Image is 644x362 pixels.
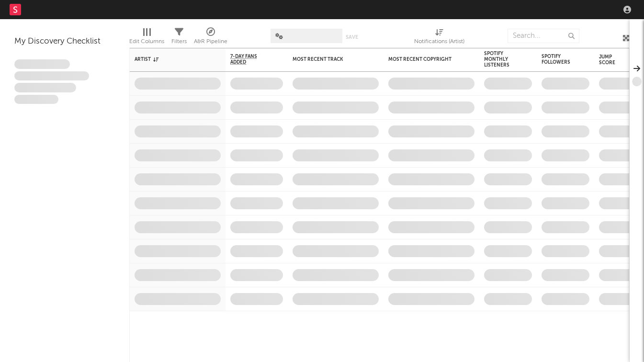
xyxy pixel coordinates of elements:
div: A&R Pipeline [194,36,227,47]
span: Lorem ipsum dolor [14,59,70,69]
div: Edit Columns [129,36,164,47]
div: Edit Columns [129,24,164,52]
input: Search... [508,29,579,43]
div: A&R Pipeline [194,24,227,52]
button: Save [346,34,358,40]
div: Notifications (Artist) [414,36,464,47]
div: Most Recent Track [293,57,364,62]
div: Jump Score [599,54,623,66]
div: Most Recent Copyright [388,57,460,62]
span: 7-Day Fans Added [230,54,269,65]
div: Filters [171,24,187,52]
div: Notifications (Artist) [414,24,464,52]
div: Filters [171,36,187,47]
span: Praesent ac interdum [14,83,76,92]
span: Aliquam viverra [14,95,58,104]
div: My Discovery Checklist [14,36,115,47]
div: Spotify Monthly Listeners [484,51,518,68]
div: Artist [135,57,206,62]
div: Spotify Followers [542,54,575,65]
span: Integer aliquet in purus et [14,71,89,81]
